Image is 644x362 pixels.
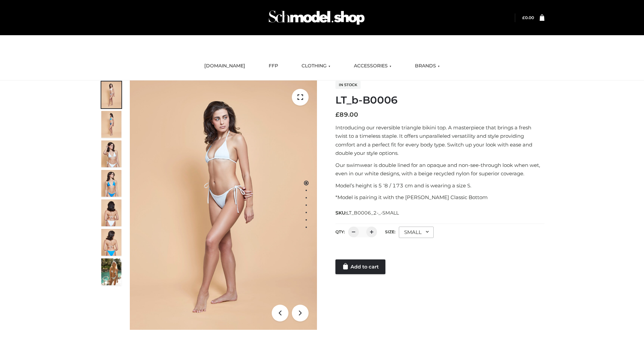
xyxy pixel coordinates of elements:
[335,111,358,118] bdi: 89.00
[297,59,335,73] a: CLOTHING
[346,210,399,216] span: LT_B0006_2-_-SMALL
[335,209,399,217] span: SKU:
[335,161,544,178] p: Our swimwear is double lined for an opaque and non-see-through look when wet, even in our white d...
[101,81,121,108] img: ArielClassicBikiniTop_CloudNine_AzureSky_OW114ECO_1-scaled.jpg
[130,80,317,330] img: ArielClassicBikiniTop_CloudNine_AzureSky_OW114ECO_1
[335,94,544,106] h1: LT_b-B0006
[266,4,367,31] img: Schmodel Admin 964
[522,15,525,20] span: £
[335,123,544,158] p: Introducing our reversible triangle bikini top. A masterpiece that brings a fresh twist to a time...
[335,193,544,202] p: *Model is pairing it with the [PERSON_NAME] Classic Bottom
[522,15,534,20] a: £0.00
[264,59,283,73] a: FFP
[101,170,121,197] img: ArielClassicBikiniTop_CloudNine_AzureSky_OW114ECO_4-scaled.jpg
[335,181,544,190] p: Model’s height is 5 ‘8 / 173 cm and is wearing a size S.
[410,59,445,73] a: BRANDS
[335,81,361,89] span: In stock
[199,59,250,73] a: [DOMAIN_NAME]
[385,229,395,234] label: Size:
[101,199,121,226] img: ArielClassicBikiniTop_CloudNine_AzureSky_OW114ECO_7-scaled.jpg
[522,15,534,20] bdi: 0.00
[335,229,345,234] label: QTY:
[349,59,396,73] a: ACCESSORIES
[101,111,121,138] img: ArielClassicBikiniTop_CloudNine_AzureSky_OW114ECO_2-scaled.jpg
[101,229,121,256] img: ArielClassicBikiniTop_CloudNine_AzureSky_OW114ECO_8-scaled.jpg
[101,258,121,285] img: Arieltop_CloudNine_AzureSky2.jpg
[101,140,121,167] img: ArielClassicBikiniTop_CloudNine_AzureSky_OW114ECO_3-scaled.jpg
[335,111,339,118] span: £
[335,259,385,274] a: Add to cart
[399,227,434,238] div: SMALL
